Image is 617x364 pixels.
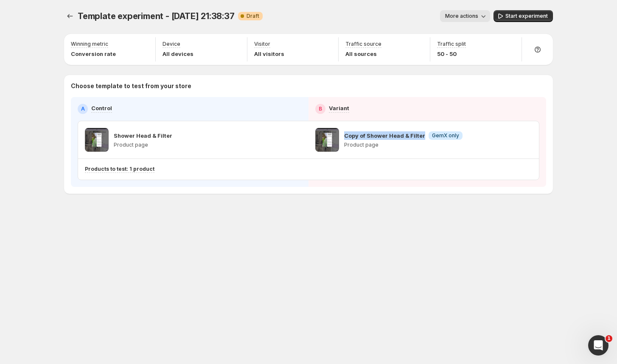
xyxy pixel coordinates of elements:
[91,104,112,112] p: Control
[437,50,466,58] p: 50 - 50
[440,10,490,22] button: More actions
[494,10,553,22] button: Start experiment
[71,41,108,47] p: Winning metric
[344,142,463,148] p: Product page
[78,11,235,21] span: Template experiment - [DATE] 21:38:37
[588,335,609,356] iframe: Intercom live chat
[345,41,381,47] p: Traffic source
[345,50,381,58] p: All sources
[445,13,478,19] span: More actions
[344,131,425,140] p: Copy of Shower Head & Filter
[254,50,284,58] p: All visitors
[163,41,180,47] p: Device
[114,131,172,140] p: Shower Head & Filter
[85,128,109,152] img: Shower Head & Filter
[254,41,270,47] p: Visitor
[247,13,259,19] span: Draft
[329,104,349,112] p: Variant
[64,10,76,22] button: Experiments
[432,132,459,139] span: GemX only
[163,50,194,58] p: All devices
[315,128,339,152] img: Copy of Shower Head & Filter
[606,335,612,342] span: 1
[114,142,172,148] p: Product page
[437,41,466,47] p: Traffic split
[71,50,116,58] p: Conversion rate
[319,106,322,112] h2: B
[505,13,548,19] span: Start experiment
[85,166,154,172] p: Products to test: 1 product
[81,106,85,112] h2: A
[71,82,546,90] p: Choose template to test from your store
